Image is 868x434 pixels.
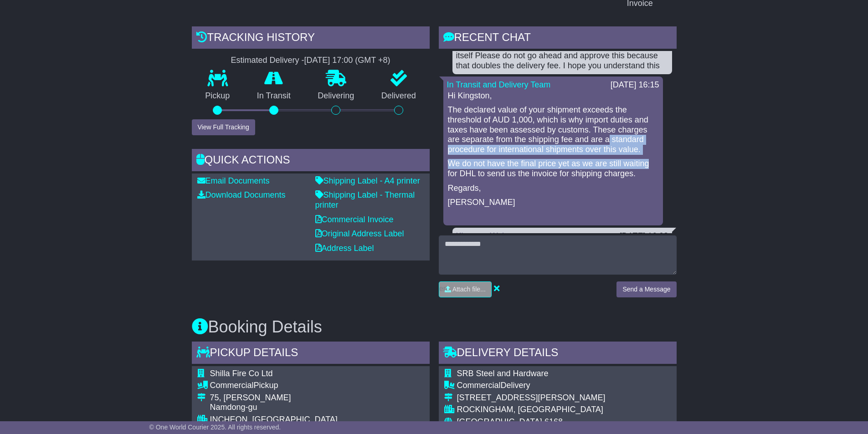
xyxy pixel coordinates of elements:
[192,91,244,101] p: Pickup
[457,417,542,426] span: [GEOGRAPHIC_DATA]
[304,91,368,101] p: Delivering
[448,91,658,101] p: Hi Kingston,
[315,229,404,238] a: Original Address Label
[149,424,281,431] span: © One World Courier 2025. All rights reserved.
[192,26,430,51] div: Tracking history
[448,105,658,154] p: The declared value of your shipment exceeds the threshold of AUD 1,000, which is why import dutie...
[616,281,676,297] button: Send a Message
[448,159,658,179] p: We do not have the final price yet as we are still waiting for DHL to send us the invoice for shi...
[457,405,606,415] div: ROCKINGHAM, [GEOGRAPHIC_DATA]
[210,381,368,391] div: Pickup
[243,91,304,101] p: In Transit
[304,56,390,66] div: [DATE] 17:00 (GMT +8)
[439,342,677,366] div: Delivery Details
[447,80,551,89] a: In Transit and Delivery Team
[197,190,286,199] a: Download Documents
[315,215,394,224] a: Commercial Invoice
[457,369,549,378] span: SRB Steel and Hardware
[448,184,658,194] p: Regards,
[192,318,677,336] h3: Booking Details
[315,244,374,253] a: Address Label
[315,190,415,209] a: Shipping Label - Thermal printer
[620,231,668,241] div: [DATE] 16:08
[210,369,273,378] span: Shilla Fire Co Ltd
[192,342,430,366] div: Pickup Details
[315,176,420,185] a: Shipping Label - A4 printer
[210,393,368,403] div: 75, [PERSON_NAME]
[544,417,563,426] span: 6168
[457,381,606,391] div: Delivery
[457,393,606,403] div: [STREET_ADDRESS][PERSON_NAME]
[210,403,368,413] div: Namdong-gu
[456,231,511,240] a: Kingston Wako
[448,198,658,208] p: [PERSON_NAME]
[368,91,430,101] p: Delivered
[210,381,254,390] span: Commercial
[192,149,430,174] div: Quick Actions
[192,119,255,135] button: View Full Tracking
[611,80,659,90] div: [DATE] 16:15
[457,381,501,390] span: Commercial
[210,415,368,425] div: INCHEON, [GEOGRAPHIC_DATA]
[192,56,430,66] div: Estimated Delivery -
[197,176,270,185] a: Email Documents
[439,26,677,51] div: RECENT CHAT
